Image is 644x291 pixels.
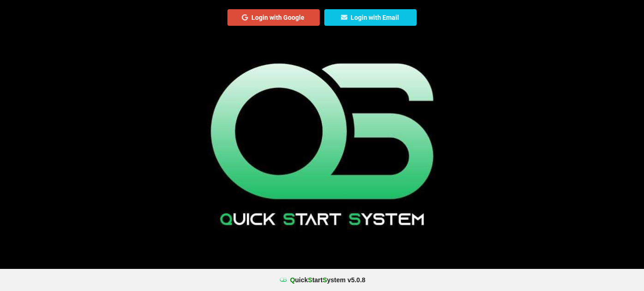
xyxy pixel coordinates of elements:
span: S [322,276,327,284]
button: Login with Email [324,9,417,26]
img: favicon.ico [279,275,288,285]
b: uick tart ystem v 5.0.8 [290,275,365,285]
button: Login with Google [227,9,320,26]
span: Q [290,276,295,284]
span: S [308,276,312,284]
